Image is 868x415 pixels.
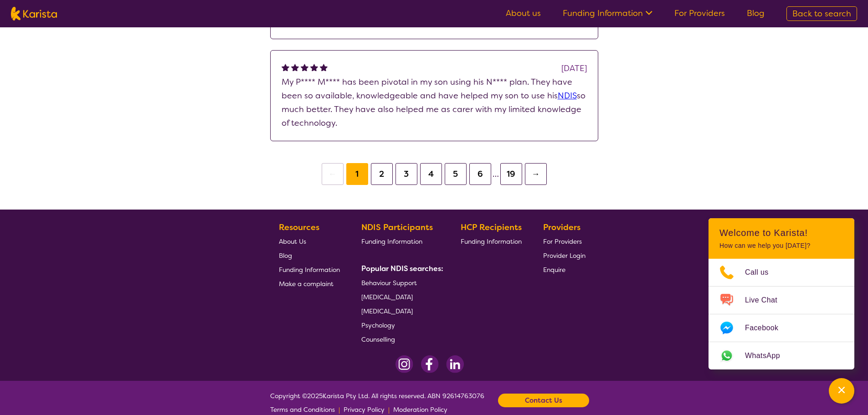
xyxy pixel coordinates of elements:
button: 3 [395,163,417,185]
a: NDIS [558,90,577,101]
a: Funding Information [563,8,652,19]
span: Moderation Policy [393,405,447,414]
span: [MEDICAL_DATA] [361,307,413,315]
a: Psychology [361,318,440,332]
span: Counselling [361,335,395,343]
b: HCP Recipients [461,222,522,233]
span: For Providers [543,237,582,246]
span: WhatsApp [745,349,791,363]
b: Popular NDIS searches: [361,264,443,273]
a: Funding Information [279,262,340,277]
b: Providers [543,222,580,233]
span: Call us [745,266,780,279]
img: fullstar [291,63,299,71]
button: 4 [420,163,442,185]
h2: Welcome to Karista! [719,227,843,238]
span: Funding Information [279,266,340,274]
img: fullstar [282,63,289,71]
a: [MEDICAL_DATA] [361,304,440,318]
a: Back to search [786,6,857,21]
button: 1 [346,163,368,185]
span: Privacy Policy [344,405,385,414]
a: [MEDICAL_DATA] [361,290,440,304]
button: 19 [500,163,522,185]
img: Instagram [395,355,413,373]
a: Web link opens in a new tab. [709,342,854,369]
span: Provider Login [543,251,586,260]
a: Counselling [361,332,440,346]
a: Blog [279,248,340,262]
b: Contact Us [525,394,562,407]
ul: Choose channel [709,259,854,369]
button: 2 [371,163,393,185]
p: How can we help you [DATE]? [719,242,843,250]
span: … [493,169,499,179]
img: LinkedIn [446,355,464,373]
span: Psychology [361,321,395,329]
b: NDIS Participants [361,222,433,233]
a: For Providers [674,8,725,19]
span: Live Chat [745,293,788,307]
a: Funding Information [361,234,440,248]
span: Funding Information [461,237,522,246]
img: fullstar [301,63,308,71]
span: Enquire [543,266,565,274]
button: 5 [445,163,467,185]
a: About Us [279,234,340,248]
img: Facebook [421,355,439,373]
span: About Us [279,237,306,246]
span: Funding Information [361,237,422,246]
button: Channel Menu [829,378,854,404]
a: Enquire [543,262,586,277]
a: Behaviour Support [361,276,440,290]
span: Back to search [792,8,851,19]
button: 6 [469,163,491,185]
div: [DATE] [561,61,587,75]
img: fullstar [320,63,328,71]
a: About us [506,8,541,19]
p: My P**** M**** has been pivotal in my son using his N**** plan. They have been so available, know... [282,75,587,130]
b: Resources [279,222,319,233]
a: Blog [747,8,765,19]
img: fullstar [310,63,318,71]
a: Provider Login [543,248,586,262]
button: → [525,163,547,185]
span: Blog [279,251,292,260]
a: Make a complaint [279,277,340,291]
span: Behaviour Support [361,279,417,287]
button: ← [322,163,344,185]
a: Funding Information [461,234,522,248]
span: Terms and Conditions [270,405,335,414]
a: For Providers [543,234,586,248]
span: Facebook [745,321,789,335]
span: Make a complaint [279,280,334,288]
img: Karista logo [11,7,57,20]
div: Channel Menu [709,218,854,369]
span: [MEDICAL_DATA] [361,293,413,301]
